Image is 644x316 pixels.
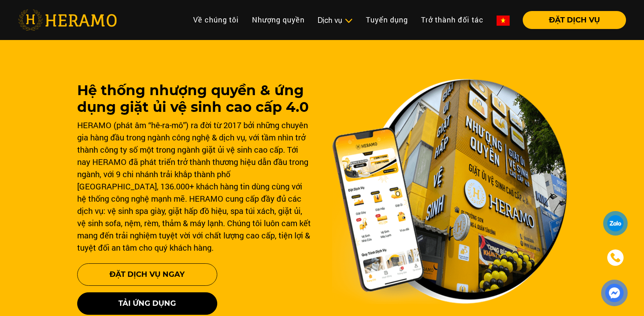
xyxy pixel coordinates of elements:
img: banner [332,79,567,304]
a: Trở thành đối tác [414,11,490,29]
div: Dịch vụ [318,15,353,26]
button: Tải ứng dụng [77,292,217,315]
img: vn-flag.png [497,16,510,26]
a: phone-icon [604,247,626,269]
div: HERAMO (phát âm “hê-ra-mô”) ra đời từ 2017 bởi những chuyên gia hàng đầu trong ngành công nghệ & ... [77,119,312,254]
a: ĐẶT DỊCH VỤ [516,16,626,24]
button: Đặt Dịch Vụ Ngay [77,263,217,286]
a: Về chúng tôi [187,11,245,29]
h1: Hệ thống nhượng quyền & ứng dụng giặt ủi vệ sinh cao cấp 4.0 [77,82,312,116]
a: Nhượng quyền [245,11,311,29]
img: heramo-logo.png [18,9,117,31]
a: Tuyển dụng [359,11,414,29]
img: phone-icon [609,252,621,264]
button: ĐẶT DỊCH VỤ [523,11,626,29]
img: subToggleIcon [344,17,353,25]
